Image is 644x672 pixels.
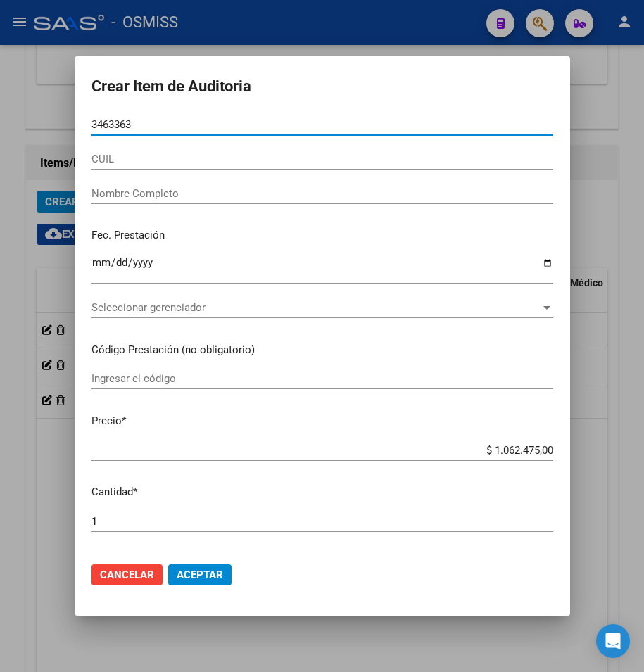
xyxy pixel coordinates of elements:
button: Cancelar [91,564,163,585]
button: Aceptar [168,564,232,585]
p: Precio [91,413,553,429]
span: Cancelar [100,569,154,581]
p: Fec. Prestación [91,227,553,243]
p: Cantidad [91,484,553,500]
span: Aceptar [177,569,223,581]
p: Código Prestación (no obligatorio) [91,342,553,358]
div: Open Intercom Messenger [596,624,630,658]
span: Seleccionar gerenciador [91,301,541,314]
h2: Crear Item de Auditoria [91,73,553,100]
